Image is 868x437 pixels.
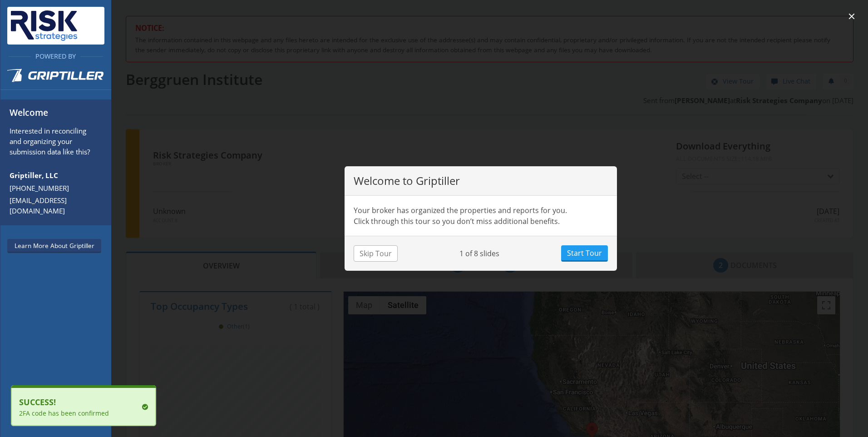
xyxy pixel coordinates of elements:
a: [PHONE_NUMBER] [10,183,98,194]
button: Start Tour [561,245,608,262]
a: [EMAIL_ADDRESS][DOMAIN_NAME] [10,195,98,216]
a: Learn More About Griptiller [7,239,101,253]
div: 1 of 8 slides [459,248,499,259]
button: Skip Tour [354,245,398,262]
p: Click through this tour so you don’t miss additional benefits. [354,216,608,227]
a: Griptiller [0,61,111,95]
p: Interested in reconciling and organizing your submission data like this? [10,126,98,159]
div: 2FA code has been confirmed [19,408,115,418]
p: Welcome to Griptiller [354,175,608,186]
b: Success! [19,396,115,408]
span: Powered By [31,52,80,60]
h6: Welcome [10,106,98,126]
p: Your broker has organized the properties and reports for you. [354,205,608,216]
img: Risk Strategies Company [7,7,81,45]
span: Start Tour [567,248,602,258]
strong: Griptiller, LLC [10,171,58,180]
